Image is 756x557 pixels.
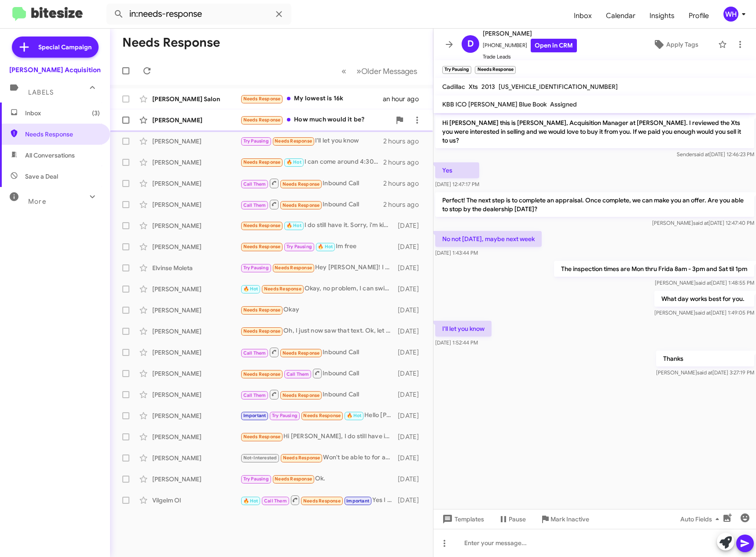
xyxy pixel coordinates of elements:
[286,223,301,228] span: 🔥 Hot
[240,199,383,210] div: Inbound Call
[286,371,309,377] span: Call Them
[152,116,240,125] div: [PERSON_NAME]
[654,291,754,307] p: What day works best for you.
[243,476,269,482] span: Try Pausing
[264,286,301,292] span: Needs Response
[38,43,92,51] span: Special Campaign
[122,36,220,50] h1: Needs Response
[240,305,396,315] div: Okay
[25,109,100,117] span: Inbox
[442,100,547,108] span: KBB ICO [PERSON_NAME] Blue Book
[243,498,258,504] span: 🔥 Hot
[152,496,240,505] div: Vilgelm Ol
[396,454,426,462] div: [DATE]
[240,474,396,484] div: Ok.
[152,475,240,484] div: [PERSON_NAME]
[240,157,383,167] div: I can come around 4:30 if thats okay
[435,192,754,217] p: Perfect! The next step is to complete an appraisal. Once complete, we can make you an offer. Are ...
[336,62,352,80] button: Previous
[152,390,240,399] div: [PERSON_NAME]
[531,39,577,52] a: Open in CRM
[25,172,58,181] span: Save a Deal
[383,200,426,209] div: 2 hours ago
[25,151,75,160] span: All Conversations
[396,264,426,272] div: [DATE]
[654,309,754,316] span: [PERSON_NAME] [DATE] 1:49:05 PM
[152,200,240,209] div: [PERSON_NAME]
[272,413,297,418] span: Try Pausing
[693,220,708,226] span: said at
[433,511,491,527] button: Templates
[396,411,426,420] div: [DATE]
[152,348,240,357] div: [PERSON_NAME]
[240,178,383,189] div: Inbound Call
[152,285,240,293] div: [PERSON_NAME]
[337,62,422,80] nav: Page navigation example
[351,62,422,80] button: Next
[673,511,730,527] button: Auto Fields
[152,221,240,230] div: [PERSON_NAME]
[303,413,341,418] span: Needs Response
[435,321,492,337] p: I'll let you know
[152,327,240,336] div: [PERSON_NAME]
[243,350,266,356] span: Call Them
[469,83,478,91] span: Xts
[396,369,426,378] div: [DATE]
[240,432,396,442] div: Hi [PERSON_NAME], I do still have it. Would be looking to get into a 3rd gen Tacoma
[396,285,426,293] div: [DATE]
[599,3,642,29] a: Calendar
[361,66,417,76] span: Older Messages
[12,37,99,58] a: Special Campaign
[483,28,577,39] span: [PERSON_NAME]
[240,136,383,146] div: I'll let you know
[240,284,396,294] div: Okay, no problem, I can swing by in a little while with the Jeep
[723,7,738,22] div: WH
[243,138,269,144] span: Try Pausing
[567,3,599,29] a: Inbox
[483,52,577,61] span: Trade Leads
[275,476,312,482] span: Needs Response
[383,158,426,167] div: 2 hours ago
[677,151,754,158] span: Sender [DATE] 12:46:23 PM
[716,7,746,22] button: WH
[283,392,320,398] span: Needs Response
[286,159,301,165] span: 🔥 Hot
[341,66,346,77] span: «
[554,261,754,277] p: The inspection times are Mon thru Frida 8am - 3pm and Sat til 1pm
[152,179,240,188] div: [PERSON_NAME]
[442,83,465,91] span: Cadillac
[283,202,320,208] span: Needs Response
[383,137,426,146] div: 2 hours ago
[240,220,396,231] div: I do still have it. Sorry, i'm kinda busy right now. I do Still use my runner but barely so milea...
[318,244,333,249] span: 🔥 Hot
[656,351,754,366] p: Thanks
[550,100,577,108] span: Assigned
[152,306,240,315] div: [PERSON_NAME]
[240,94,383,104] div: My lowest is 16k
[240,263,396,273] div: Hey [PERSON_NAME]! I still have the Taycan. I'm can find a day and time and get back to you to se...
[152,242,240,251] div: [PERSON_NAME]
[396,432,426,441] div: [DATE]
[240,453,396,463] div: Won't be able to for about 2 weeks
[9,66,101,74] div: [PERSON_NAME] Acquisition
[275,138,312,144] span: Needs Response
[499,83,618,91] span: [US_VEHICLE_IDENTIFICATION_NUMBER]
[435,162,479,178] p: Yes
[435,181,479,187] span: [DATE] 12:47:17 PM
[152,95,240,103] div: [PERSON_NAME] Salon
[696,279,711,286] span: said at
[243,371,281,377] span: Needs Response
[152,369,240,378] div: [PERSON_NAME]
[396,348,426,357] div: [DATE]
[483,39,577,52] span: [PHONE_NUMBER]
[240,389,396,400] div: Inbound Call
[243,202,266,208] span: Call Them
[396,496,426,505] div: [DATE]
[283,455,320,461] span: Needs Response
[243,244,281,249] span: Needs Response
[356,66,361,77] span: »
[435,231,542,247] p: No not [DATE], maybe next week
[652,220,754,226] span: [PERSON_NAME] [DATE] 12:47:40 PM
